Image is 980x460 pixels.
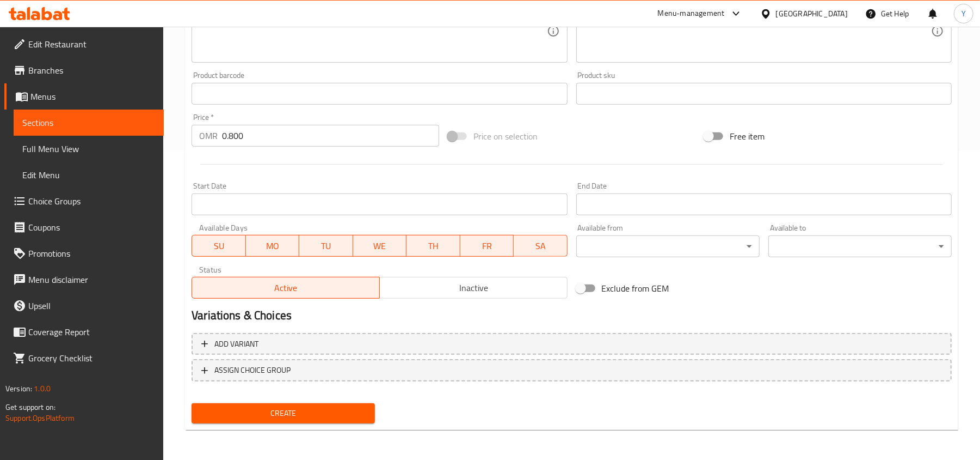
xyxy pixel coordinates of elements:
[460,235,514,257] button: FR
[406,235,460,257] button: TH
[214,337,258,351] span: Add variant
[192,277,380,299] button: Active
[28,299,155,312] span: Upsell
[192,83,567,105] input: Please enter product barcode
[4,240,164,267] a: Promotions
[5,400,56,414] span: Get support on:
[576,83,952,105] input: Please enter product sku
[299,235,353,257] button: TU
[768,235,952,257] div: ​
[304,238,349,254] span: TU
[514,235,568,257] button: SA
[4,214,164,240] a: Coupons
[4,188,164,214] a: Choice Groups
[28,247,155,260] span: Promotions
[4,267,164,293] a: Menu disclaimer
[22,142,155,155] span: Full Menu View
[4,83,164,110] a: Menus
[14,136,164,162] a: Full Menu View
[196,238,241,254] span: SU
[473,130,538,143] span: Price on selection
[222,125,439,147] input: Please enter price
[28,195,155,208] span: Choice Groups
[4,345,164,371] a: Grocery Checklist
[192,403,375,423] button: Create
[28,273,155,286] span: Menu disclaimer
[196,280,375,296] span: Active
[730,130,765,143] span: Free item
[192,307,952,324] h2: Variations & Choices
[518,238,563,254] span: SA
[192,333,952,355] button: Add variant
[34,382,51,396] span: 1.0.0
[14,162,164,188] a: Edit Menu
[250,238,295,254] span: MO
[30,90,155,103] span: Menus
[384,280,563,296] span: Inactive
[28,38,155,51] span: Edit Restaurant
[28,221,155,234] span: Coupons
[411,238,456,254] span: TH
[4,57,164,83] a: Branches
[353,235,407,257] button: WE
[192,235,245,257] button: SU
[379,277,568,299] button: Inactive
[192,359,952,382] button: ASSIGN CHOICE GROUP
[28,352,155,365] span: Grocery Checklist
[358,238,403,254] span: WE
[5,411,75,425] a: Support.OpsPlatform
[4,31,164,57] a: Edit Restaurant
[4,319,164,345] a: Coverage Report
[22,116,155,129] span: Sections
[28,64,155,77] span: Branches
[246,235,300,257] button: MO
[658,7,725,20] div: Menu-management
[22,168,155,181] span: Edit Menu
[776,8,848,20] div: [GEOGRAPHIC_DATA]
[28,325,155,338] span: Coverage Report
[200,407,366,420] span: Create
[602,282,669,295] span: Exclude from GEM
[576,235,760,257] div: ​
[214,364,291,377] span: ASSIGN CHOICE GROUP
[5,382,32,396] span: Version:
[14,110,164,136] a: Sections
[199,129,218,142] p: OMR
[961,8,966,20] span: Y
[4,293,164,319] a: Upsell
[465,238,510,254] span: FR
